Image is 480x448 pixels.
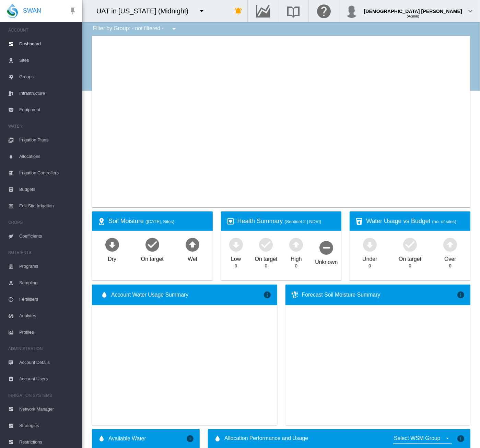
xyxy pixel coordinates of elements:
[23,7,41,15] span: SWAN
[226,217,235,226] md-icon: icon-heart-box-outline
[186,435,194,443] md-icon: icon-information
[315,256,338,266] div: Unknown
[432,219,456,224] span: (no. of sites)
[8,343,77,354] span: ADMINISTRATION
[19,417,77,434] span: Strategies
[457,435,465,443] md-icon: icon-information
[288,236,304,253] md-icon: icon-arrow-up-bold-circle
[97,435,106,443] md-icon: icon-water
[265,263,267,269] div: 0
[19,132,77,148] span: Irrigation Plans
[235,263,237,269] div: 0
[141,253,164,263] div: On target
[88,22,183,36] div: Filter by Group: - not filtered -
[231,253,241,263] div: Low
[19,85,77,102] span: Infrastructure
[444,253,456,263] div: Over
[291,291,299,299] md-icon: icon-thermometer-lines
[291,253,302,263] div: High
[19,165,77,181] span: Irrigation Controllers
[409,263,411,269] div: 0
[19,148,77,165] span: Allocations
[8,121,77,132] span: WATER
[167,22,181,36] button: icon-menu-down
[362,236,378,253] md-icon: icon-arrow-down-bold-circle
[19,228,77,244] span: Coefficients
[69,7,77,15] md-icon: icon-pin
[393,434,452,444] md-select: {{'ALLOCATION.SELECT_GROUP' | i18next}}
[442,236,458,253] md-icon: icon-arrow-up-bold-circle
[108,217,207,226] div: Soil Moisture
[8,247,77,258] span: NUTRIENTS
[234,7,243,15] md-icon: icon-bell-ring
[466,7,475,15] md-icon: icon-chevron-down
[19,36,77,52] span: Dashboard
[19,102,77,118] span: Equipment
[316,7,332,15] md-icon: Click here for help
[108,253,116,263] div: Dry
[19,198,77,214] span: Edit Site Irrigation
[19,52,77,69] span: Sites
[19,291,77,308] span: Fertilisers
[19,69,77,85] span: Groups
[100,291,108,299] md-icon: icon-water
[144,236,161,253] md-icon: icon-checkbox-marked-circle
[19,354,77,371] span: Account Details
[457,291,465,299] md-icon: icon-information
[255,7,271,15] md-icon: Go to the Data Hub
[237,217,336,226] div: Health Summary
[228,236,244,253] md-icon: icon-arrow-down-bold-circle
[108,435,146,443] span: Available Water
[198,7,206,15] md-icon: icon-menu-down
[170,25,178,33] md-icon: icon-menu-down
[402,236,418,253] md-icon: icon-checkbox-marked-circle
[345,4,359,18] img: profile.jpg
[19,401,77,417] span: Network Manager
[184,236,201,253] md-icon: icon-arrow-up-bold-circle
[19,371,77,387] span: Account Users
[7,4,18,18] img: SWAN-Landscape-Logo-Colour-drop.png
[255,253,278,263] div: On target
[195,4,209,18] button: icon-menu-down
[104,236,120,253] md-icon: icon-arrow-down-bold-circle
[364,5,462,12] div: [DEMOGRAPHIC_DATA] [PERSON_NAME]
[355,217,363,226] md-icon: icon-cup-water
[302,291,457,299] div: Forecast Soil Moisture Summary
[8,217,77,228] span: CROPS
[295,263,297,269] div: 0
[97,217,106,226] md-icon: icon-map-marker-radius
[96,6,195,16] div: UAT in [US_STATE] (Midnight)
[285,7,302,15] md-icon: Search the knowledge base
[19,275,77,291] span: Sampling
[8,390,77,401] span: IRRIGATION SYSTEMS
[264,291,272,299] md-icon: icon-information
[368,263,371,269] div: 0
[362,253,377,263] div: Under
[407,14,419,18] span: (Admin)
[213,435,222,443] md-icon: icon-water
[19,181,77,198] span: Budgets
[449,263,452,269] div: 0
[8,25,77,36] span: ACCOUNT
[19,308,77,324] span: Analytes
[232,4,245,18] button: icon-bell-ring
[188,253,197,263] div: Wet
[145,219,174,224] span: ([DATE], Sites)
[19,258,77,275] span: Programs
[111,291,264,299] span: Account Water Usage Summary
[284,219,321,224] span: (Sentinel-2 | NDVI)
[366,217,465,226] div: Water Usage vs Budget
[224,435,308,443] span: Allocation Performance and Usage
[399,253,421,263] div: On target
[318,239,335,256] md-icon: icon-minus-circle
[258,236,274,253] md-icon: icon-checkbox-marked-circle
[19,324,77,341] span: Profiles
